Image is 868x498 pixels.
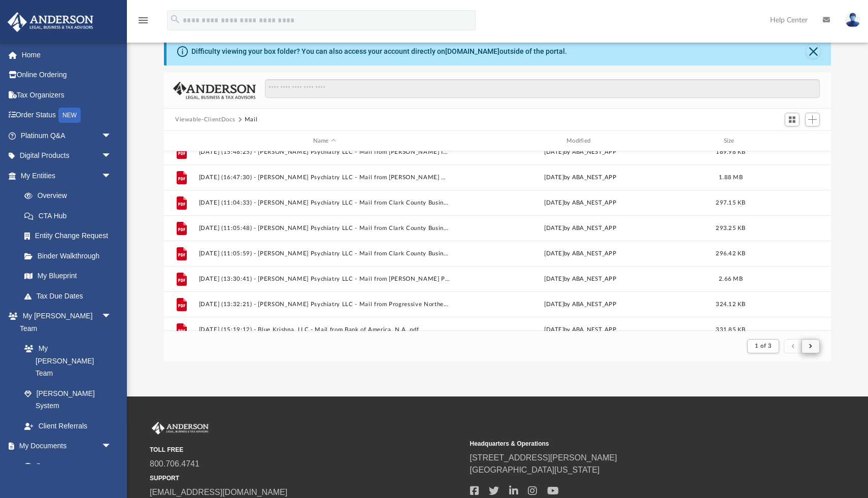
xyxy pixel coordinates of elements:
[191,46,567,57] div: Difficulty viewing your box folder? You can also access your account directly on outside of the p...
[265,79,820,98] input: Search files and folders
[102,146,122,167] span: arrow_drop_down
[7,105,127,126] a: Order StatusNEW
[454,137,706,146] div: Modified
[199,326,450,333] button: [DATE] (15:19:12) - Blue Krishna, LLC - Mail from Bank of America, N.A..pdf
[150,422,211,435] img: Anderson Advisors Platinum Portal
[470,453,617,462] a: [STREET_ADDRESS][PERSON_NAME]
[455,249,706,258] div: [DATE] by ABA_NEST_APP
[14,226,127,246] a: Entity Change Request
[455,224,706,233] div: [DATE] by ABA_NEST_APP
[719,276,743,282] span: 2.66 MB
[716,302,745,307] span: 324.12 KB
[14,383,122,416] a: [PERSON_NAME] System
[455,173,706,182] div: [DATE] by ABA_NEST_APP
[716,327,745,333] span: 331.85 KB
[455,325,706,335] div: [DATE] by ABA_NEST_APP
[150,445,463,454] small: TOLL FREE
[7,65,127,85] a: Online Ordering
[199,174,450,181] button: [DATE] (16:47:30) - [PERSON_NAME] Psychiatry LLC - Mail from [PERSON_NAME] & [PERSON_NAME] LLP - ...
[716,251,745,256] span: 296.42 KB
[455,198,706,208] div: [DATE] by ABA_NEST_APP
[470,439,783,448] small: Headquarters & Operations
[102,125,122,146] span: arrow_drop_down
[455,275,706,284] div: [DATE] by ABA_NEST_APP
[102,436,122,457] span: arrow_drop_down
[175,115,235,124] button: Viewable-ClientDocs
[7,125,127,146] a: Platinum Q&Aarrow_drop_down
[14,266,122,286] a: My Blueprint
[199,301,450,308] button: [DATE] (13:32:21) - [PERSON_NAME] Psychiatry LLC - Mail from Progressive Northern Insurance Compa...
[7,85,127,105] a: Tax Organizers
[14,456,117,476] a: Box
[14,339,117,384] a: My [PERSON_NAME] Team
[5,12,96,32] img: Anderson Advisors Platinum Portal
[785,113,800,127] button: Switch to Grid View
[7,436,122,456] a: My Documentsarrow_drop_down
[199,225,450,231] button: [DATE] (11:05:48) - [PERSON_NAME] Psychiatry LLC - Mail from Clark County Business License.pdf
[7,306,122,339] a: My [PERSON_NAME] Teamarrow_drop_down
[137,14,149,26] i: menu
[716,149,745,155] span: 189.98 KB
[805,113,820,127] button: Add
[747,339,779,353] button: 1 of 3
[755,137,826,146] div: id
[150,459,199,468] a: 800.706.4741
[137,19,149,26] a: menu
[199,200,450,206] button: [DATE] (11:04:33) - [PERSON_NAME] Psychiatry LLC - Mail from Clark County Business License.pdf
[716,200,745,206] span: 297.15 KB
[164,151,831,331] div: grid
[14,206,127,226] a: CTA Hub
[455,148,706,157] div: [DATE] by ABA_NEST_APP
[199,276,450,282] button: [DATE] (13:30:41) - [PERSON_NAME] Psychiatry LLC - Mail from [PERSON_NAME] PSYCHIATRY LLC SOLO.pdf
[102,306,122,327] span: arrow_drop_down
[755,343,772,349] span: 1 of 3
[7,146,127,166] a: Digital Productsarrow_drop_down
[150,488,287,496] a: [EMAIL_ADDRESS][DOMAIN_NAME]
[806,44,820,58] button: Close
[14,416,122,436] a: Client Referrals
[58,108,81,123] div: NEW
[199,250,450,257] button: [DATE] (11:05:59) - [PERSON_NAME] Psychiatry LLC - Mail from Clark County Business License.pdf
[719,175,743,180] span: 1.88 MB
[245,115,258,124] button: Mail
[845,13,860,27] img: User Pic
[455,300,706,309] div: [DATE] by ABA_NEST_APP
[470,466,600,474] a: [GEOGRAPHIC_DATA][US_STATE]
[716,225,745,231] span: 293.25 KB
[169,137,194,146] div: id
[170,14,181,25] i: search
[199,149,450,155] button: [DATE] (15:48:25) - [PERSON_NAME] Psychiatry LLC - Mail from [PERSON_NAME] ID. A BANK OF AMERICA ...
[445,47,499,55] a: [DOMAIN_NAME]
[198,137,450,146] div: Name
[14,286,127,306] a: Tax Due Dates
[102,165,122,186] span: arrow_drop_down
[14,246,127,266] a: Binder Walkthrough
[711,137,751,146] div: Size
[7,45,127,65] a: Home
[14,186,127,206] a: Overview
[150,474,463,483] small: SUPPORT
[7,165,127,186] a: My Entitiesarrow_drop_down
